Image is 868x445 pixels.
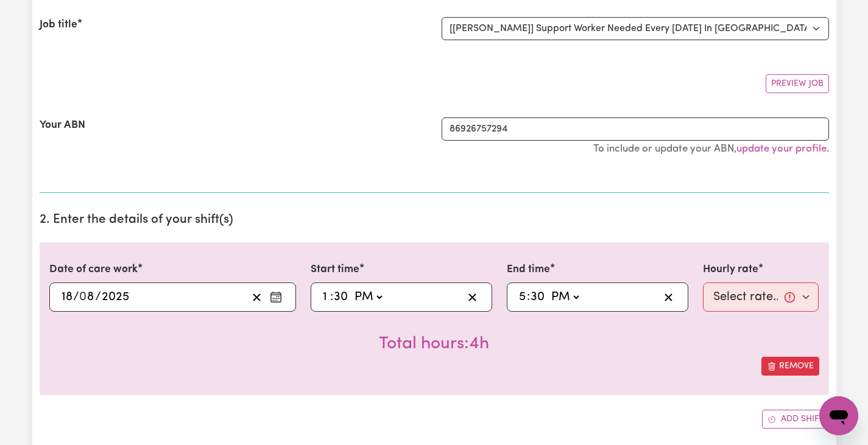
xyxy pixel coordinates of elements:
input: -- [322,288,330,306]
span: Total hours worked: 4 hours [379,335,489,352]
button: Remove this shift [761,357,819,376]
span: : [527,290,530,304]
iframe: Button to launch messaging window [819,396,858,435]
input: -- [80,288,95,306]
label: Your ABN [40,117,85,133]
label: Hourly rate [703,262,758,278]
input: ---- [101,288,130,306]
input: -- [61,288,73,306]
input: -- [530,288,545,306]
span: / [73,290,79,304]
small: To include or update your ABN, . [593,144,829,154]
span: : [330,290,333,304]
a: update your profile [736,144,827,154]
label: End time [507,262,550,278]
label: Start time [311,262,359,278]
input: -- [333,288,348,306]
button: Add another shift [762,410,829,429]
label: Job title [40,17,77,33]
button: Preview Job [766,74,829,93]
button: Clear date [247,288,266,306]
input: -- [518,288,527,306]
label: Date of care work [49,262,138,278]
h2: 2. Enter the details of your shift(s) [40,212,829,228]
span: 0 [79,291,86,303]
span: / [95,290,101,304]
button: Enter the date of care work [266,288,286,306]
